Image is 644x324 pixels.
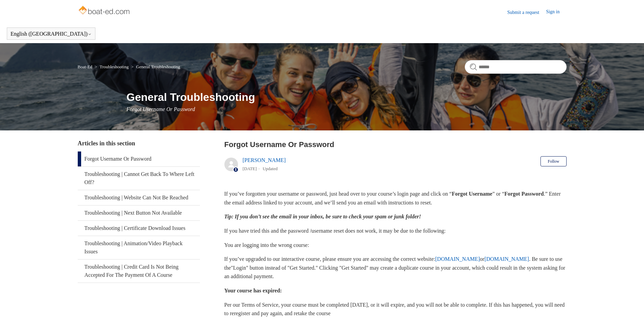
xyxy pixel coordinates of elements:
p: Per our Terms of Service, your course must be completed [DATE], or it will expire, and you will n... [224,301,567,318]
a: [DOMAIN_NAME] [435,256,480,262]
span: Articles in this section [78,140,135,147]
h2: Forgot Username Or Password [224,139,567,150]
a: Troubleshooting | Website Can Not Be Reached [78,190,200,205]
strong: Forgot Username [452,191,493,197]
a: Submit a request [507,9,546,16]
a: General Troubleshooting [136,64,180,69]
em: Tip: If you don’t see the email in your inbox, be sure to check your spam or junk folder! [224,214,421,219]
a: Sign in [546,8,566,16]
a: Troubleshooting | Animation/Video Playback Issues [78,236,200,259]
time: 05/20/2025, 15:58 [243,166,257,171]
p: If you’ve upgraded to our interactive course, please ensure you are accessing the correct website... [224,255,567,281]
a: Troubleshooting [99,64,128,69]
img: Boat-Ed Help Center home page [78,4,132,18]
input: Search [465,60,567,74]
strong: Forgot Password [504,191,544,197]
h1: General Troubleshooting [127,89,567,105]
a: Troubleshooting | Cannot Get Back To Where Left Off? [78,167,200,190]
div: Live chat [621,301,639,319]
p: If you have tried this and the password /username reset does not work, it may be due to the follo... [224,227,567,235]
a: Boat-Ed [78,64,92,69]
a: Troubleshooting | Certificate Download Issues [78,221,200,236]
p: You are logging into the wrong course: [224,241,567,250]
a: Troubleshooting | Next Button Not Available [78,205,200,220]
li: Updated [263,166,278,171]
a: [PERSON_NAME] [243,157,286,163]
strong: Your course has expired: [224,288,282,293]
a: [DOMAIN_NAME] [484,256,529,262]
button: Follow Article [540,156,566,166]
a: Troubleshooting | Credit Card Is Not Being Accepted For The Payment Of A Course [78,259,200,283]
p: If you’ve forgotten your username or password, just head over to your course’s login page and cli... [224,190,567,207]
li: Troubleshooting [93,64,130,69]
li: General Troubleshooting [130,64,180,69]
a: Forgot Username Or Password [78,151,200,166]
li: Boat-Ed [78,64,94,69]
span: Forgot Username Or Password [127,106,195,112]
button: English ([GEOGRAPHIC_DATA]) [11,31,92,37]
